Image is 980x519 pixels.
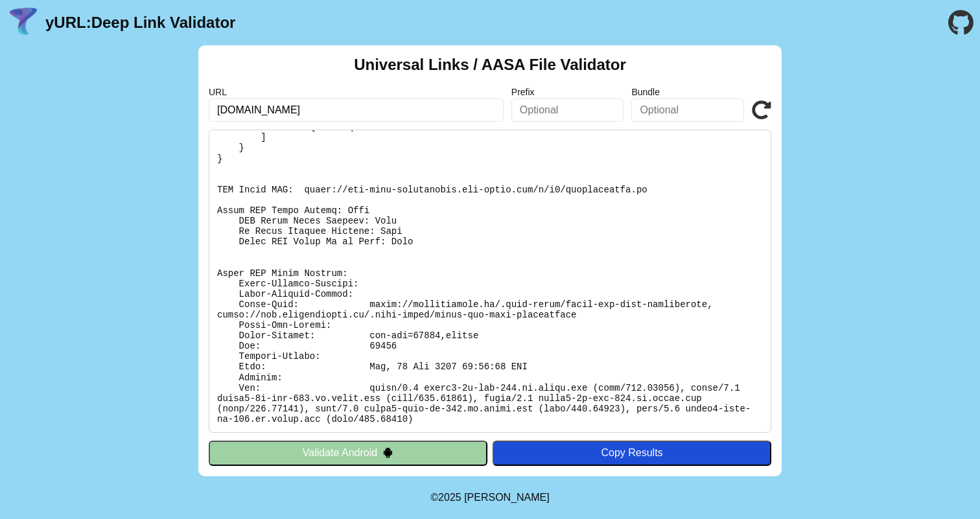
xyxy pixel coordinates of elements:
a: Michael Ibragimchayev's Personal Site [464,492,550,503]
button: Validate Android [209,441,487,465]
span: 2025 [438,492,461,503]
label: Bundle [631,87,744,97]
input: Optional [631,98,744,122]
h2: Universal Links / AASA File Validator [354,56,626,74]
label: Prefix [511,87,624,97]
input: Optional [511,98,624,122]
pre: Lorem ipsu do: sitam://consectetura.el/.sedd-eiusm/tempo-inc-utla-etdoloremag Al Enimadmi: Veni Q... [209,130,771,433]
label: URL [209,87,504,97]
img: droidIcon.svg [382,447,393,458]
input: Required [209,98,504,122]
button: Copy Results [493,441,771,465]
div: Copy Results [499,447,765,459]
a: yURL:Deep Link Validator [45,14,235,32]
footer: © [430,476,549,519]
img: yURL Logo [6,6,40,40]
